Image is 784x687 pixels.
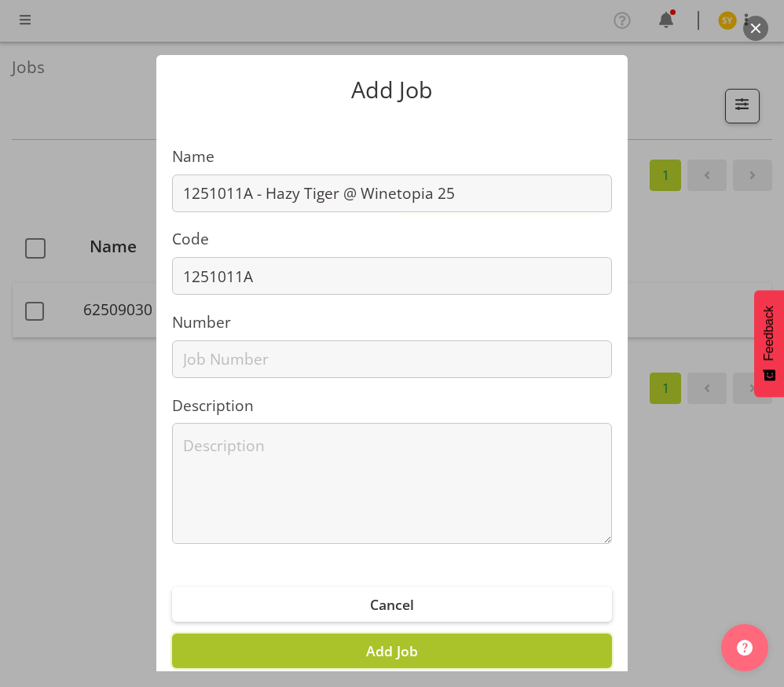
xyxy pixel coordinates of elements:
[172,311,612,334] label: Number
[172,228,612,251] label: Code
[172,634,612,668] button: Add Job
[370,595,414,614] span: Cancel
[737,640,753,656] img: help-xxl-2.png
[172,587,612,622] button: Cancel
[754,290,784,397] button: Feedback - Show survey
[172,395,612,417] label: Description
[172,79,612,101] p: Add Job
[172,257,612,295] input: Job Code
[172,340,612,378] input: Job Number
[366,641,418,660] span: Add Job
[762,306,776,361] span: Feedback
[172,145,612,168] label: Name
[172,175,612,212] input: Job Name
